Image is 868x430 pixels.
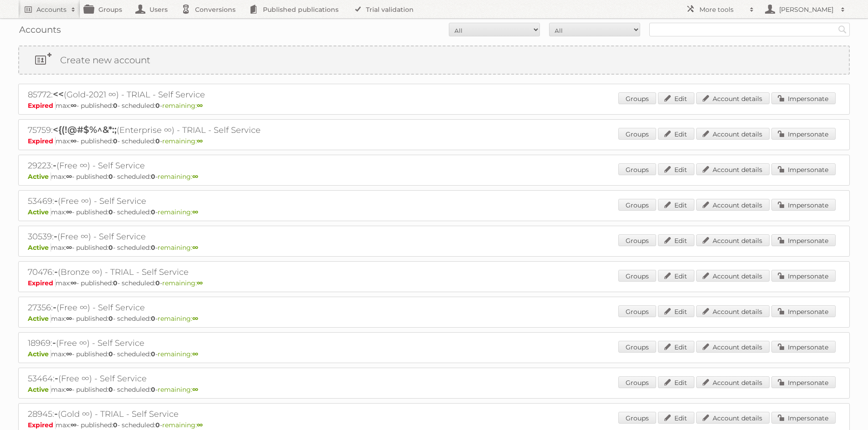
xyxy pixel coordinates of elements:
[28,101,56,110] span: Expired
[151,243,155,252] strong: 0
[66,350,72,358] strong: ∞
[113,137,118,145] strong: 0
[696,234,770,246] a: Account details
[108,385,113,394] strong: 0
[54,231,57,242] span: -
[108,172,113,181] strong: 0
[777,5,836,14] h2: [PERSON_NAME]
[197,279,203,287] strong: ∞
[197,421,203,429] strong: ∞
[197,137,203,145] strong: ∞
[108,208,113,216] strong: 0
[155,279,160,287] strong: 0
[155,101,160,110] strong: 0
[28,137,56,145] span: Expired
[28,337,347,349] h2: 18969: (Free ∞) - Self Service
[28,314,51,323] span: Active
[658,163,694,175] a: Edit
[696,270,770,282] a: Account details
[53,124,117,135] span: <{(!@#$%^&*:;
[28,208,51,216] span: Active
[66,385,72,394] strong: ∞
[658,270,694,282] a: Edit
[192,208,198,216] strong: ∞
[113,101,118,110] strong: 0
[696,92,770,104] a: Account details
[696,376,770,388] a: Account details
[28,124,347,136] h2: 75759: (Enterprise ∞) - TRIAL - Self Service
[618,92,656,104] a: Groups
[53,89,64,100] span: <<
[71,279,77,287] strong: ∞
[696,163,770,175] a: Account details
[158,314,198,323] span: remaining:
[162,279,203,287] span: remaining:
[658,199,694,211] a: Edit
[658,376,694,388] a: Edit
[158,243,198,252] span: remaining:
[28,231,347,243] h2: 30539: (Free ∞) - Self Service
[71,137,77,145] strong: ∞
[113,279,118,287] strong: 0
[151,172,155,181] strong: 0
[158,350,198,358] span: remaining:
[28,208,840,216] p: max: - published: - scheduled: -
[618,305,656,317] a: Groups
[108,243,113,252] strong: 0
[155,421,160,429] strong: 0
[618,234,656,246] a: Groups
[28,172,51,181] span: Active
[28,408,347,420] h2: 28945: (Gold ∞) - TRIAL - Self Service
[158,208,198,216] span: remaining:
[658,92,694,104] a: Edit
[158,172,198,181] span: remaining:
[771,199,836,211] a: Impersonate
[28,302,347,314] h2: 27356: (Free ∞) - Self Service
[696,341,770,353] a: Account details
[836,23,849,36] input: Search
[28,243,840,252] p: max: - published: - scheduled: -
[28,101,840,110] p: max: - published: - scheduled: -
[618,412,656,424] a: Groups
[151,208,155,216] strong: 0
[771,341,836,353] a: Impersonate
[696,128,770,140] a: Account details
[197,101,203,110] strong: ∞
[151,314,155,323] strong: 0
[28,172,840,181] p: max: - published: - scheduled: -
[55,373,58,384] span: -
[28,421,56,429] span: Expired
[158,385,198,394] span: remaining:
[54,266,58,277] span: -
[52,337,56,348] span: -
[696,199,770,211] a: Account details
[696,412,770,424] a: Account details
[151,385,155,394] strong: 0
[28,266,347,278] h2: 70476: (Bronze ∞) - TRIAL - Self Service
[108,314,113,323] strong: 0
[28,314,840,323] p: max: - published: - scheduled: -
[771,270,836,282] a: Impersonate
[618,128,656,140] a: Groups
[771,234,836,246] a: Impersonate
[113,421,118,429] strong: 0
[658,128,694,140] a: Edit
[28,195,347,207] h2: 53469: (Free ∞) - Self Service
[618,376,656,388] a: Groups
[658,305,694,317] a: Edit
[618,341,656,353] a: Groups
[192,350,198,358] strong: ∞
[618,163,656,175] a: Groups
[162,101,203,110] span: remaining:
[192,243,198,252] strong: ∞
[771,412,836,424] a: Impersonate
[53,302,56,313] span: -
[658,341,694,353] a: Edit
[28,373,347,384] h2: 53464: (Free ∞) - Self Service
[771,128,836,140] a: Impersonate
[28,137,840,145] p: max: - published: - scheduled: -
[658,412,694,424] a: Edit
[53,160,56,171] span: -
[618,270,656,282] a: Groups
[36,5,67,14] h2: Accounts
